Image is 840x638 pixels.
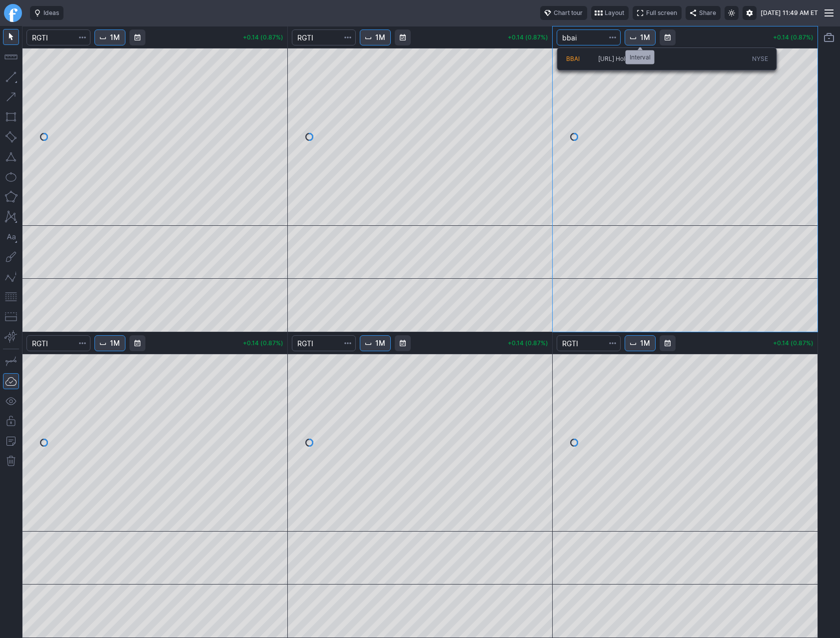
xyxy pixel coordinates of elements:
[625,29,656,45] button: Interval
[341,335,355,351] button: Search
[4,4,22,22] a: Finviz.com
[129,29,145,45] button: Range
[3,29,19,45] button: Mouse
[26,29,90,45] input: Search
[94,335,125,351] button: Interval
[821,29,837,45] button: Portfolio watchlist
[395,335,411,351] button: Range
[292,335,356,351] input: Search
[3,189,19,205] button: Polygon
[3,413,19,429] button: Lock drawings
[554,8,583,18] span: Chart tour
[606,29,620,45] button: Search
[43,8,59,18] span: Ideas
[3,89,19,105] button: Arrow
[773,34,814,40] p: +0.14 (0.87%)
[3,169,19,185] button: Ellipse
[699,8,716,18] span: Share
[3,269,19,285] button: Elliott waves
[640,32,650,42] span: 1M
[3,309,19,325] button: Position
[606,335,620,351] button: Search
[341,29,355,45] button: Search
[773,340,814,346] p: +0.14 (0.87%)
[3,353,19,369] button: Drawing mode: Single
[75,29,89,45] button: Search
[598,55,650,62] span: [URL] Holdings Inc
[375,32,385,42] span: 1M
[3,129,19,145] button: Rotated rectangle
[633,6,682,20] button: Full screen
[292,29,356,45] input: Search
[646,8,677,18] span: Full screen
[110,338,120,348] span: 1M
[3,249,19,265] button: Brush
[686,6,721,20] button: Share
[243,340,283,346] p: +0.14 (0.87%)
[640,338,650,348] span: 1M
[3,329,19,345] button: Anchored VWAP
[3,393,19,409] button: Hide drawings
[3,109,19,125] button: Rectangle
[508,34,548,40] p: +0.14 (0.87%)
[3,209,19,225] button: XABCD
[30,6,63,20] button: Ideas
[557,29,621,45] input: Search
[110,32,120,42] span: 1M
[3,49,19,65] button: Measure
[375,338,385,348] span: 1M
[3,373,19,389] button: Drawings Autosave: On
[3,229,19,245] button: Text
[3,69,19,85] button: Line
[3,433,19,449] button: Add note
[591,6,629,20] button: Layout
[94,29,125,45] button: Interval
[725,6,739,20] button: Toggle light mode
[557,335,621,351] input: Search
[508,340,548,346] p: +0.14 (0.87%)
[605,8,624,18] span: Layout
[540,6,587,20] button: Chart tour
[395,29,411,45] button: Range
[3,453,19,469] button: Remove all autosaved drawings
[752,55,768,63] span: NYSE
[557,47,777,70] div: Search
[743,6,757,20] button: Settings
[360,29,391,45] button: Interval
[75,335,89,351] button: Search
[566,55,580,62] span: BBAI
[625,335,656,351] button: Interval
[761,8,818,18] span: [DATE] 11:49 AM ET
[660,335,676,351] button: Range
[360,335,391,351] button: Interval
[3,149,19,165] button: Triangle
[626,50,655,64] div: Interval
[3,289,19,305] button: Fibonacci retracements
[243,34,283,40] p: +0.14 (0.87%)
[26,335,90,351] input: Search
[129,335,145,351] button: Range
[660,29,676,45] button: Range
